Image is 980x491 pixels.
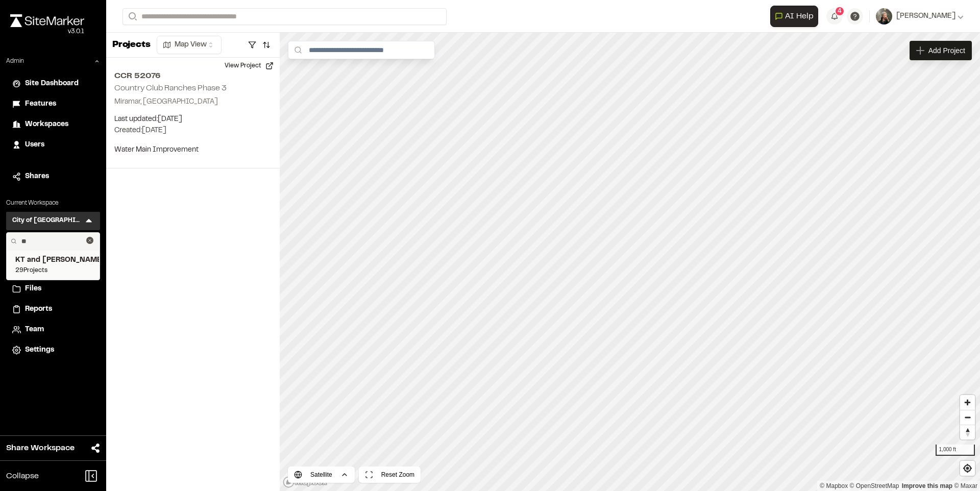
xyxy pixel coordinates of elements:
span: Reset bearing to north [960,425,975,439]
span: KT and [PERSON_NAME] [15,255,91,266]
button: 4 [826,8,843,24]
div: Oh geez...please don't... [10,27,84,36]
span: Reports [25,304,52,315]
a: Site Dashboard [12,78,94,89]
span: Features [25,99,56,110]
a: Mapbox [820,482,848,489]
span: Site Dashboard [25,78,79,89]
a: Reports [12,304,94,315]
span: Team [25,324,44,335]
img: User [876,8,892,24]
a: Settings [12,345,94,356]
p: Projects [112,38,151,52]
div: 1,000 ft [936,445,975,456]
h2: CCR 52076 [114,70,272,82]
span: Shares [25,171,49,182]
span: Workspaces [25,119,68,130]
span: Add Project [928,45,965,56]
a: Maxar [954,482,977,489]
p: Created: [DATE] [114,125,272,136]
a: OpenStreetMap [850,482,899,489]
button: Find my location [960,461,975,476]
span: AI Help [785,10,814,22]
p: Water Main Improvement [114,144,272,156]
button: View Project [218,58,280,74]
span: Share Workspace [6,442,75,454]
span: 29 Projects [15,266,91,275]
h3: City of [GEOGRAPHIC_DATA] [12,216,84,226]
canvas: Map [280,33,980,491]
button: Clear text [86,237,93,244]
button: [PERSON_NAME] [876,8,964,24]
p: Last updated: [DATE] [114,114,272,125]
a: Workspaces [12,119,94,130]
h2: Country Club Ranches Phase 3 [114,85,227,92]
p: Admin [6,57,24,66]
a: Users [12,139,94,151]
button: Zoom out [960,410,975,425]
a: Files [12,283,94,294]
a: Features [12,99,94,110]
button: Reset bearing to north [960,425,975,439]
span: Users [25,139,44,151]
a: Shares [12,171,94,182]
span: Files [25,283,41,294]
img: rebrand.png [10,14,84,27]
span: Collapse [6,470,39,482]
a: Mapbox logo [283,476,328,488]
button: Satellite [288,467,355,483]
button: Open AI Assistant [770,6,818,27]
p: Miramar, [GEOGRAPHIC_DATA] [114,96,272,108]
p: Current Workspace [6,199,100,208]
a: Map feedback [902,482,952,489]
a: Team [12,324,94,335]
button: Search [122,8,141,25]
span: 4 [838,7,842,16]
button: Reset Zoom [359,467,421,483]
a: KT and [PERSON_NAME]29Projects [15,255,91,275]
span: Settings [25,345,54,356]
div: Open AI Assistant [770,6,822,27]
button: Zoom in [960,395,975,410]
span: [PERSON_NAME] [896,11,955,22]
